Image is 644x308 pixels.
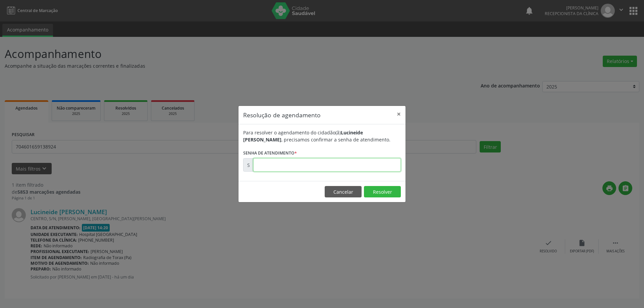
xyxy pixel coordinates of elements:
[364,186,401,197] button: Resolver
[243,111,321,119] h5: Resolução de agendamento
[243,129,363,143] b: Lucineide [PERSON_NAME]
[243,129,401,143] div: Para resolver o agendamento do cidadão(ã) , precisamos confirmar a senha de atendimento.
[243,148,297,158] label: Senha de atendimento
[243,158,254,172] div: S
[325,186,362,197] button: Cancelar
[392,106,406,122] button: Close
